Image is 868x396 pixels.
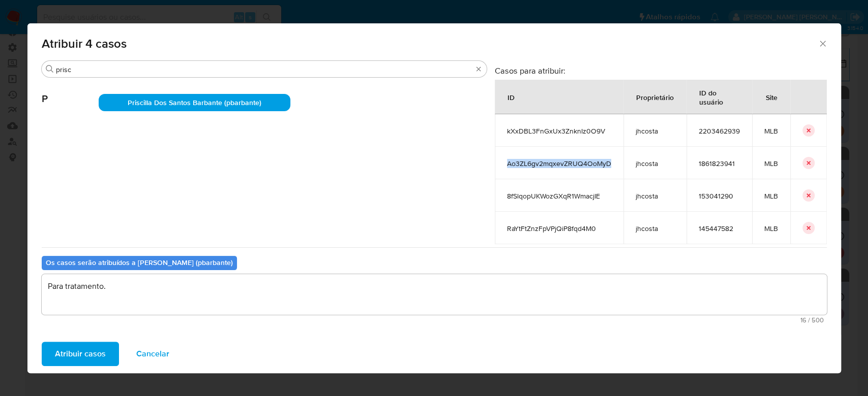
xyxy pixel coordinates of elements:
button: Procurar [46,65,54,73]
span: RaYtFtZnzFpVPjQiP8fqd4M0 [507,224,611,233]
span: 8fSlqopUKWozGXqR1WmacjIE [507,191,611,201]
span: 2203462939 [699,126,740,136]
button: icon-button [802,124,815,137]
button: Cancelar [123,342,183,366]
button: icon-button [802,222,815,234]
span: jhcosta [636,159,674,168]
input: Analista de pesquisa [56,65,472,74]
span: 1861823941 [699,159,740,168]
span: Máximo de 500 caracteres [45,317,824,323]
div: Proprietário [624,85,686,109]
textarea: Para tratamento. [42,274,827,315]
button: Apagar busca [474,65,483,73]
span: kXxDBL3FnGxUx3ZnknIz0O9V [507,126,611,136]
span: jhcosta [636,191,674,201]
b: Os casos serão atribuídos a [PERSON_NAME] (pbarbante) [46,257,233,268]
span: MLB [764,224,778,233]
span: P [42,78,99,105]
span: Priscilla Dos Santos Barbante (pbarbante) [128,97,261,108]
span: 145447582 [699,224,740,233]
span: Cancelar [136,343,169,365]
div: ID do usuário [687,80,752,114]
span: MLB [764,159,778,168]
span: jhcosta [636,126,674,136]
button: icon-button [802,189,815,202]
span: Atribuir 4 casos [42,38,818,50]
div: ID [495,85,527,109]
div: Site [754,85,790,109]
span: jhcosta [636,224,674,233]
button: Atribuir casos [42,342,119,366]
h3: Casos para atribuir: [495,65,827,76]
span: Ao3ZL6gv2mqxevZRUQ4OoMyD [507,159,611,168]
span: MLB [764,191,778,201]
span: 153041290 [699,191,740,201]
button: Fechar a janela [818,39,827,48]
span: MLB [764,126,778,136]
div: assign-modal [27,23,841,373]
div: Priscilla Dos Santos Barbante (pbarbante) [99,94,291,111]
button: icon-button [802,157,815,169]
span: Atribuir casos [55,343,106,365]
